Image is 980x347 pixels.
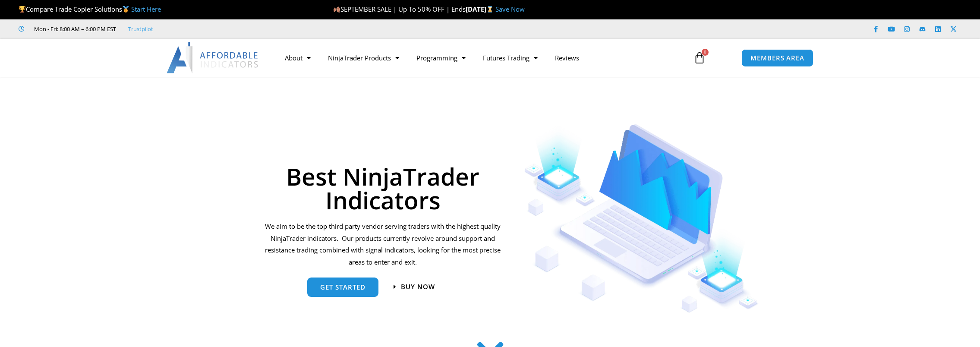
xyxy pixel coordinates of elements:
[276,48,684,68] nav: Menu
[334,6,340,13] img: 🍂
[320,284,366,290] span: get started
[524,124,759,313] img: Indicators 1 | Affordable Indicators – NinjaTrader
[19,5,161,13] span: Compare Trade Copier Solutions
[741,49,813,67] a: MEMBERS AREA
[681,45,718,70] a: 0
[401,284,435,290] span: Buy now
[264,221,502,268] p: We aim to be the top third party vendor serving traders with the highest quality NinjaTrader indi...
[546,48,588,68] a: Reviews
[495,5,525,13] a: Save Now
[750,55,804,61] span: MEMBERS AREA
[123,6,129,13] img: 🥇
[307,278,378,297] a: get started
[474,48,546,68] a: Futures Trading
[276,48,319,68] a: About
[333,5,466,13] span: SEPTEMBER SALE | Up To 50% OFF | Ends
[466,5,495,13] strong: [DATE]
[487,6,493,13] img: ⌛
[408,48,474,68] a: Programming
[131,5,161,13] a: Start Here
[264,164,502,212] h1: Best NinjaTrader Indicators
[19,6,25,13] img: 🏆
[32,24,116,34] span: Mon - Fri: 8:00 AM – 6:00 PM EST
[319,48,408,68] a: NinjaTrader Products
[702,49,709,56] span: 0
[128,24,153,34] a: Trustpilot
[394,284,435,290] a: Buy now
[167,42,259,73] img: LogoAI | Affordable Indicators – NinjaTrader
